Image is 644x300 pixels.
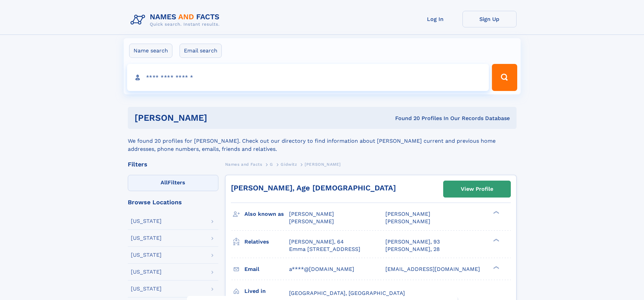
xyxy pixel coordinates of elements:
[161,179,168,186] span: All
[301,115,510,122] div: Found 20 Profiles In Our Records Database
[385,246,440,253] a: [PERSON_NAME], 28
[281,160,297,168] a: Gidwitz
[289,211,334,217] span: [PERSON_NAME]
[128,161,218,167] div: Filters
[385,266,480,272] span: [EMAIL_ADDRESS][DOMAIN_NAME]
[408,11,462,27] a: Log In
[180,44,222,58] label: Email search
[131,218,162,224] div: [US_STATE]
[231,184,396,192] a: [PERSON_NAME], Age [DEMOGRAPHIC_DATA]
[131,252,162,258] div: [US_STATE]
[128,199,218,205] div: Browse Locations
[462,11,517,27] a: Sign Up
[492,265,500,270] div: ❯
[385,238,440,246] a: [PERSON_NAME], 93
[131,235,162,241] div: [US_STATE]
[244,285,289,297] h3: Lived in
[289,218,334,225] span: [PERSON_NAME]
[128,129,517,153] div: We found 20 profiles for [PERSON_NAME]. Check out our directory to find information about [PERSON...
[135,114,301,122] h1: [PERSON_NAME]
[492,64,517,91] button: Search Button
[289,246,360,253] a: Emma [STREET_ADDRESS]
[385,218,430,225] span: [PERSON_NAME]
[244,208,289,220] h3: Also known as
[444,181,510,197] a: View Profile
[131,269,162,275] div: [US_STATE]
[270,160,273,168] a: G
[244,263,289,275] h3: Email
[128,11,225,29] img: Logo Names and Facts
[289,238,344,246] a: [PERSON_NAME], 64
[305,162,341,167] span: [PERSON_NAME]
[131,286,162,292] div: [US_STATE]
[244,236,289,248] h3: Relatives
[270,162,273,167] span: G
[225,160,262,168] a: Names and Facts
[385,211,430,217] span: [PERSON_NAME]
[281,162,297,167] span: Gidwitz
[492,210,500,215] div: ❯
[461,181,493,197] div: View Profile
[127,64,489,91] input: search input
[492,238,500,242] div: ❯
[128,175,218,191] label: Filters
[129,44,172,58] label: Name search
[289,290,405,296] span: [GEOGRAPHIC_DATA], [GEOGRAPHIC_DATA]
